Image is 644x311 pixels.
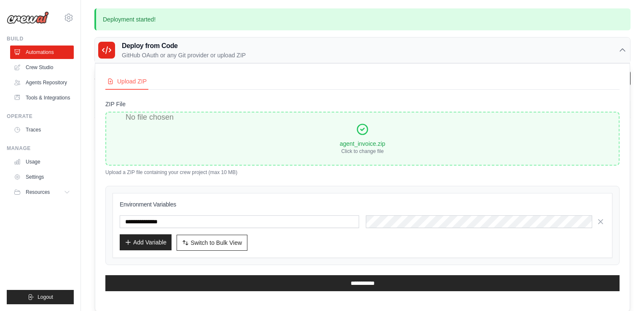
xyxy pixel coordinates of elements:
p: Upload a ZIP file containing your crew project (max 10 MB) [105,169,620,176]
span: Logout [38,294,53,300]
a: Traces [10,123,74,137]
div: Manage [7,145,74,152]
p: Deployment started! [94,8,631,30]
h3: Environment Variables [120,200,605,209]
button: Logout [7,290,74,304]
img: Logo [7,11,49,24]
h3: Deploy from Code [122,41,246,51]
p: GitHub OAuth or any Git provider or upload ZIP [122,51,246,59]
nav: Deployment Source [105,74,620,90]
label: ZIP File [105,100,620,108]
th: Crew [94,101,261,118]
button: Add Variable [120,234,172,250]
button: Upload ZIP [105,74,148,90]
div: Build [7,35,74,42]
span: Switch to Bulk View [191,239,242,247]
h2: Automations Live [94,70,282,82]
button: Switch to Bulk View [177,235,247,251]
p: Manage and monitor your active crew automations from this dashboard. [94,82,282,91]
div: Upload ZIP [107,77,147,86]
a: Settings [10,170,74,184]
a: Automations [10,46,74,59]
a: Agents Repository [10,76,74,89]
div: Operate [7,113,74,120]
button: Resources [10,185,74,199]
a: Tools & Integrations [10,91,74,105]
span: Resources [26,189,50,196]
a: Crew Studio [10,61,74,74]
a: Usage [10,155,74,169]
